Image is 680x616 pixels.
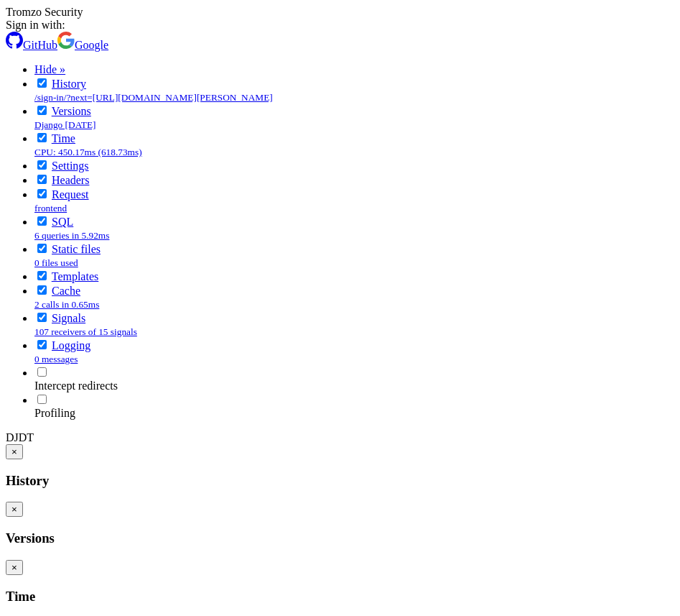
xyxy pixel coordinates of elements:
button: × [6,444,23,459]
input: Disable for next and successive requests [37,216,47,226]
a: Signals107 receivers of 15 signals [34,312,137,337]
a: Requestfrontend [34,188,89,213]
small: 0 messages [34,354,78,364]
small: CPU: 450.17ms (618.73ms) [34,147,142,157]
small: 0 files used [34,257,78,268]
a: Cache2 calls in 0.65ms [34,285,99,310]
a: Templates [52,270,99,282]
a: VersionsDjango [DATE] [34,105,96,130]
h3: Versions [6,530,674,546]
div: Tromzo Security [6,6,674,19]
h3: Time [6,589,674,604]
input: Disable for next and successive requests [37,133,47,142]
input: Disable for next and successive requests [37,271,47,280]
input: Disable for next and successive requests [37,160,47,170]
a: Static files0 files used [34,243,101,268]
div: Intercept redirects [34,380,674,392]
a: Settings [52,160,89,172]
input: Disable for next and successive requests [37,189,47,198]
input: Enable for next and successive requests [37,395,47,404]
a: Hide » [34,63,65,75]
span: GitHub [23,39,57,51]
input: Disable for next and successive requests [37,78,47,88]
small: Django [DATE] [34,119,96,130]
a: Logging0 messages [34,339,90,364]
small: 2 calls in 0.65ms [34,299,99,310]
a: History/sign-in/?next=[URL][DOMAIN_NAME][PERSON_NAME] [34,78,273,103]
small: 107 receivers of 15 signals [34,326,137,337]
a: Google [57,39,108,51]
input: Disable for next and successive requests [37,175,47,184]
input: Disable for next and successive requests [37,244,47,253]
input: Disable for next and successive requests [37,106,47,115]
div: Profiling [34,407,674,420]
a: TimeCPU: 450.17ms (618.73ms) [34,132,142,157]
button: × [6,502,23,517]
div: Show toolbar [6,431,674,444]
span: J [14,431,19,443]
a: SQL6 queries in 5.92ms [34,216,109,241]
button: × [6,560,23,575]
div: Sign in with: [6,19,674,52]
span: D [6,431,14,443]
input: Disable for next and successive requests [37,285,47,295]
input: Enable for next and successive requests [37,367,47,377]
a: GitHub [6,39,57,51]
small: 6 queries in 5.92ms [34,230,109,241]
small: /sign-in/?next=[URL][DOMAIN_NAME][PERSON_NAME] [34,92,273,103]
small: frontend [34,203,67,213]
span: Google [75,39,108,51]
a: Headers [52,174,89,186]
input: Disable for next and successive requests [37,313,47,322]
h3: History [6,473,674,489]
input: Disable for next and successive requests [37,340,47,349]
